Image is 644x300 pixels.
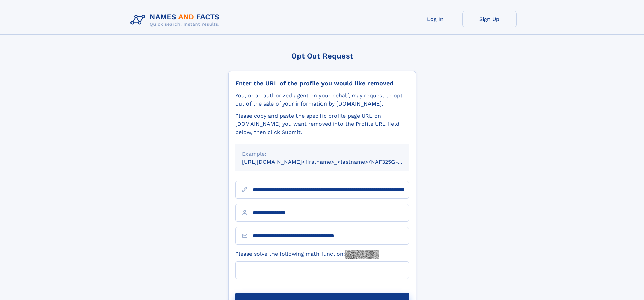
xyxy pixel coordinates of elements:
[462,11,517,27] a: Sign Up
[242,159,422,165] small: [URL][DOMAIN_NAME]<firstname>_<lastname>/NAF325G-xxxxxxxx
[235,112,409,136] div: Please copy and paste the specific profile page URL on [DOMAIN_NAME] you want removed into the Pr...
[235,79,409,87] div: Enter the URL of the profile you would like removed
[242,150,402,158] div: Example:
[235,92,409,108] div: You, or an authorized agent on your behalf, may request to opt-out of the sale of your informatio...
[235,250,379,259] label: Please solve the following math function:
[128,11,225,29] img: Logo Names and Facts
[228,52,416,60] div: Opt Out Request
[408,11,462,27] a: Log In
